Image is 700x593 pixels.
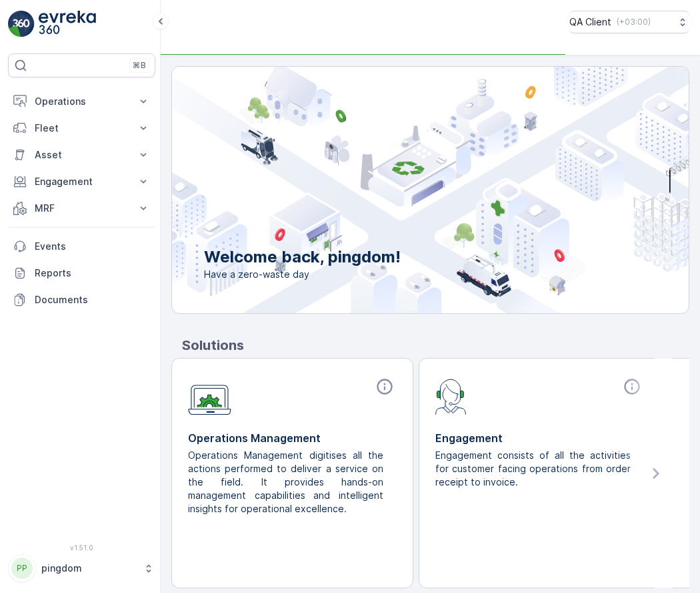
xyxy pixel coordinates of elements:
button: Fleet [8,115,155,142]
button: MRF [8,195,155,222]
a: Events [8,233,155,260]
p: Operations [35,95,129,108]
p: ⌘B [133,60,146,71]
p: Asset [35,148,129,162]
button: Operations [8,88,155,115]
p: Engagement [435,430,644,446]
button: QA Client(+03:00) [569,11,689,33]
a: Reports [8,260,155,286]
p: MRF [35,202,129,215]
span: v 1.51.0 [8,544,155,552]
img: module-icon [188,377,231,415]
img: logo [8,11,35,37]
p: Documents [35,293,150,307]
button: Engagement [8,168,155,195]
img: logo_light-DOdMpM7g.png [39,11,96,37]
div: PP [11,558,33,579]
p: Solutions [182,335,689,355]
p: QA Client [569,15,611,29]
img: city illustration [112,67,689,313]
span: Have a zero-waste day [204,268,401,281]
p: Events [35,240,150,253]
p: pingdom [41,562,137,575]
button: Asset [8,142,155,168]
p: Fleet [35,122,129,135]
p: Engagement [35,175,129,188]
p: ( +03:00 ) [617,17,651,27]
a: Documents [8,286,155,313]
p: Welcome back, pingdom! [204,246,401,268]
p: Engagement consists of all the activities for customer facing operations from order receipt to in... [435,449,633,489]
p: Reports [35,266,150,280]
p: Operations Management [188,430,397,446]
p: Operations Management digitises all the actions performed to deliver a service on the field. It p... [188,449,386,516]
button: PPpingdom [8,554,155,582]
img: module-icon [435,377,467,415]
